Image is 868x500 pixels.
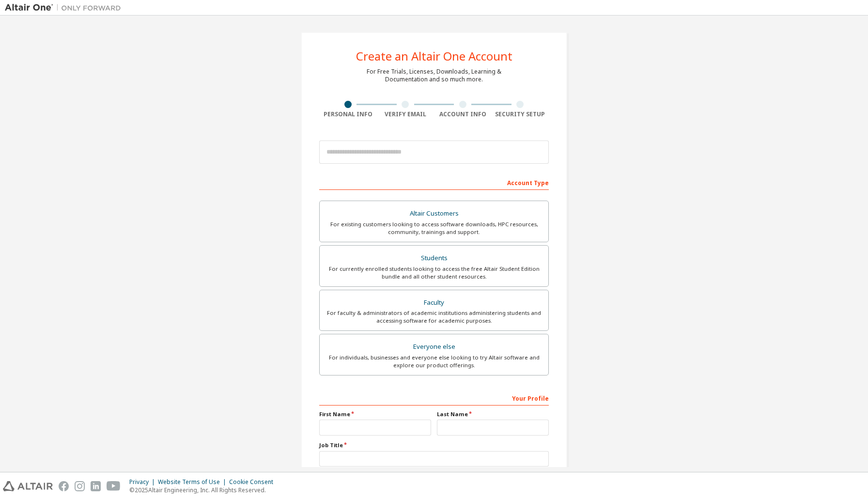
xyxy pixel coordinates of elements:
div: Account Type [319,174,549,190]
div: For individuals, businesses and everyone else looking to try Altair software and explore our prod... [325,354,542,369]
div: For faculty & administrators of academic institutions administering students and accessing softwa... [325,309,542,325]
img: facebook.svg [59,481,69,491]
label: Job Title [319,441,549,449]
div: For currently enrolled students looking to access the free Altair Student Edition bundle and all ... [325,265,542,281]
div: Privacy [129,478,158,486]
p: © 2025 Altair Engineering, Inc. All Rights Reserved. [129,486,279,494]
div: Verify Email [377,110,434,118]
div: Create an Altair One Account [356,50,512,62]
label: First Name [319,410,431,418]
div: Cookie Consent [229,478,279,486]
label: Last Name [437,410,549,418]
div: For existing customers looking to access software downloads, HPC resources, community, trainings ... [325,220,542,236]
div: Students [325,251,542,265]
div: Faculty [325,296,542,310]
img: youtube.svg [107,481,121,491]
div: Altair Customers [325,207,542,220]
div: Security Setup [492,110,549,118]
div: Personal Info [319,110,377,118]
div: Account Info [434,110,492,118]
img: Altair One [5,3,126,13]
img: linkedin.svg [91,481,101,491]
img: altair_logo.svg [3,481,53,491]
div: For Free Trials, Licenses, Downloads, Learning & Documentation and so much more. [367,68,501,83]
div: Your Profile [319,390,549,406]
div: Everyone else [325,340,542,354]
img: instagram.svg [75,481,85,491]
div: Website Terms of Use [158,478,229,486]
